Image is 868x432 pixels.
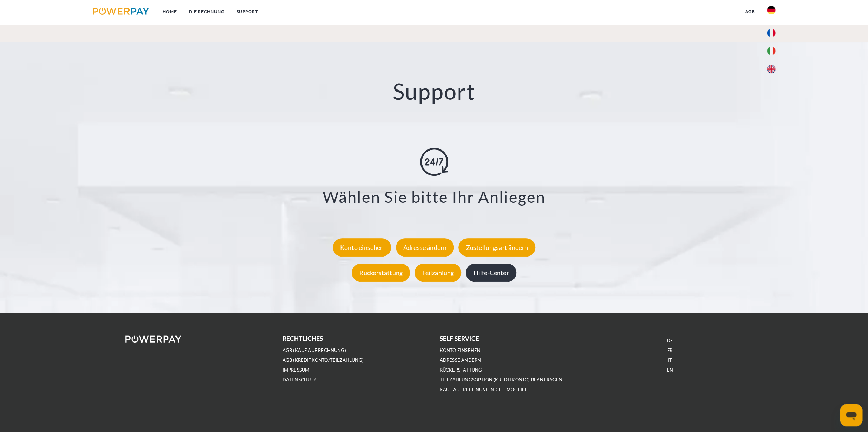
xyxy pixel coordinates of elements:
[93,8,149,15] img: logo-powerpay.svg
[440,335,479,342] b: self service
[668,357,672,363] a: IT
[283,377,317,383] a: DATENSCHUTZ
[350,269,412,277] a: Rückerstattung
[667,347,672,353] a: FR
[413,269,463,277] a: Teilzahlung
[333,238,391,257] div: Konto einsehen
[458,238,535,257] div: Zustellungsart ändern
[283,357,364,363] a: AGB (Kreditkonto/Teilzahlung)
[840,404,862,426] iframe: Schaltfläche zum Öffnen des Messaging-Fensters
[352,264,410,282] div: Rückerstattung
[183,5,231,18] a: DIE RECHNUNG
[52,187,816,207] h3: Wählen Sie bitte Ihr Anliegen
[667,338,673,344] a: DE
[283,347,346,353] a: AGB (Kauf auf Rechnung)
[440,367,482,373] a: Rückerstattung
[283,335,323,342] b: rechtliches
[440,377,563,383] a: Teilzahlungsoption (KREDITKONTO) beantragen
[739,5,761,18] a: agb
[394,244,456,251] a: Adresse ändern
[415,264,461,282] div: Teilzahlung
[283,367,310,373] a: IMPRESSUM
[440,357,481,363] a: Adresse ändern
[464,269,518,277] a: Hilfe-Center
[767,6,775,14] img: de
[331,244,393,251] a: Konto einsehen
[667,367,673,373] a: EN
[440,347,481,353] a: Konto einsehen
[157,5,183,18] a: Home
[125,335,182,343] img: logo-powerpay-white.svg
[440,387,529,393] a: Kauf auf Rechnung nicht möglich
[231,5,264,18] a: SUPPORT
[420,148,448,176] img: online-shopping.svg
[466,264,516,282] div: Hilfe-Center
[767,47,775,55] img: it
[767,65,775,73] img: en
[457,244,537,251] a: Zustellungsart ändern
[396,238,454,257] div: Adresse ändern
[44,78,825,105] h2: Support
[767,29,775,37] img: fr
